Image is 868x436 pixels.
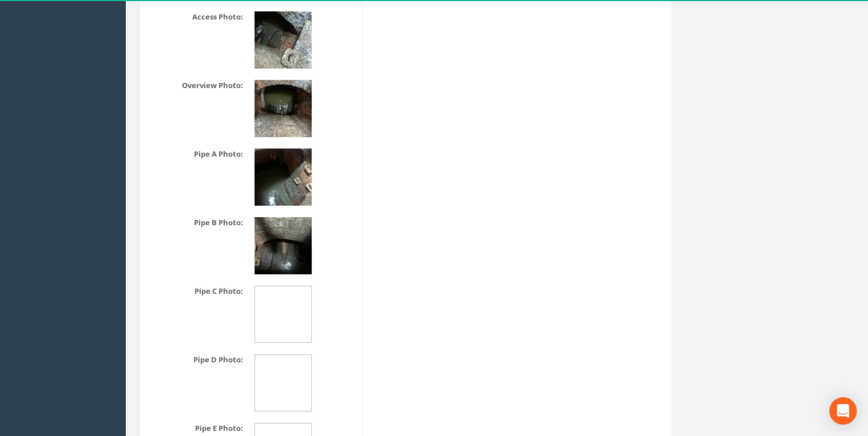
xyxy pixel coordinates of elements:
[254,149,312,206] img: 69f9b44d-88da-3f20-a670-1acf9488f091_3c6a0478-f0bc-150e-ed19-e35cfb9ee16d_thumb.jpg
[152,354,243,365] dt: Pipe D Photo:
[152,423,243,434] dt: Pipe E Photo:
[254,11,312,69] img: 69f9b44d-88da-3f20-a670-1acf9488f091_803fa1b4-566f-6c44-71e4-f143d6678a08_thumb.jpg
[152,217,243,228] dt: Pipe B Photo:
[254,217,312,274] img: 69f9b44d-88da-3f20-a670-1acf9488f091_c1e63309-ab2f-59ee-232c-d9946866ce27_thumb.jpg
[254,80,312,137] img: 69f9b44d-88da-3f20-a670-1acf9488f091_ced36dc3-4fdc-c86c-e489-cb31cde6ef63_thumb.jpg
[152,11,243,22] dt: Access Photo:
[829,397,857,425] div: Open Intercom Messenger
[152,80,243,91] dt: Overview Photo:
[152,286,243,297] dt: Pipe C Photo:
[152,149,243,159] dt: Pipe A Photo:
